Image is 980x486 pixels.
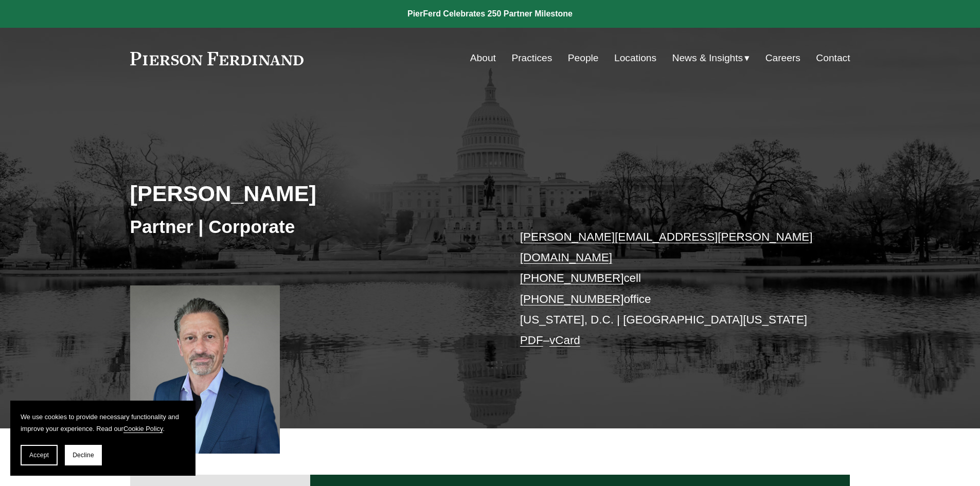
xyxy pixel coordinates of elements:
[130,180,490,207] h2: [PERSON_NAME]
[29,452,49,459] span: Accept
[73,452,94,459] span: Decline
[21,411,185,435] p: We use cookies to provide necessary functionality and improve your experience. Read our .
[672,48,750,68] a: folder dropdown
[65,445,102,465] button: Decline
[816,48,850,68] a: Contact
[10,401,195,476] section: Cookie banner
[520,334,543,347] a: PDF
[520,227,820,351] p: cell office [US_STATE], D.C. | [GEOGRAPHIC_DATA][US_STATE] –
[568,48,599,68] a: People
[765,48,800,68] a: Careers
[549,334,580,347] a: vCard
[130,215,490,238] h3: Partner | Corporate
[672,49,743,67] span: News & Insights
[470,48,496,68] a: About
[511,48,552,68] a: Practices
[520,293,624,305] a: [PHONE_NUMBER]
[123,425,163,433] a: Cookie Policy
[21,445,58,465] button: Accept
[614,48,656,68] a: Locations
[520,230,813,264] a: [PERSON_NAME][EMAIL_ADDRESS][PERSON_NAME][DOMAIN_NAME]
[520,272,624,284] a: [PHONE_NUMBER]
